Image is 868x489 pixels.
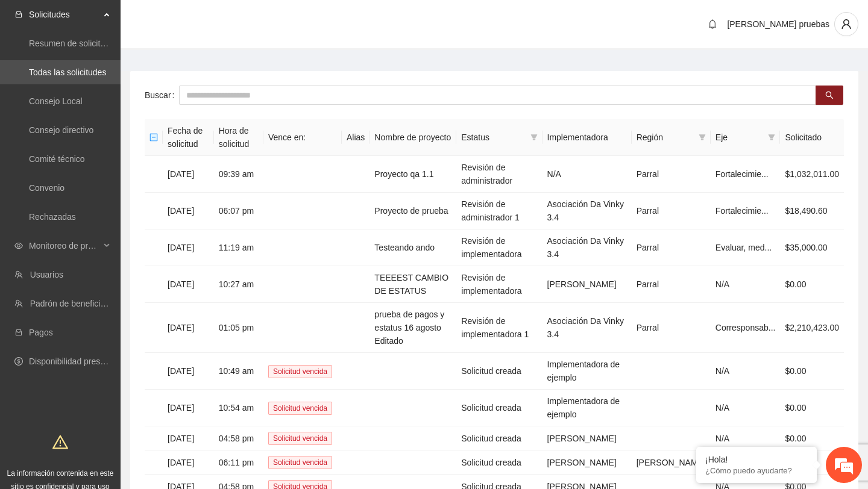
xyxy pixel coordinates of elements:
td: [DATE] [163,266,214,303]
button: bell [703,14,722,34]
td: TEEEEST CAMBIO DE ESTATUS [370,266,456,303]
td: Solicitud creada [456,450,542,475]
td: [DATE] [163,303,214,353]
a: Resumen de solicitudes por aprobar [29,39,165,48]
a: Pagos [29,328,53,337]
td: Asociación Da Vinky 3.4 [542,303,632,353]
td: Proyecto de prueba [370,193,456,229]
td: 09:39 am [214,156,263,193]
span: user [835,19,858,30]
span: Solicitud vencida [268,402,332,415]
a: Rechazadas [29,212,76,222]
td: Implementadora de ejemplo [542,353,632,390]
td: [PERSON_NAME] [542,426,632,450]
td: $0.00 [780,353,844,390]
span: search [825,91,834,101]
th: Nombre de proyecto [370,119,456,156]
td: Parral [632,303,711,353]
th: Fecha de solicitud [163,119,214,156]
span: Fortalecimie... [715,206,769,216]
a: Consejo Local [29,96,83,106]
td: $0.00 [780,426,844,450]
button: user [834,12,858,36]
td: [DATE] [163,353,214,390]
td: Parral [632,229,711,266]
span: Corresponsab... [715,323,776,332]
td: N/A [711,353,781,390]
span: Solicitudes [29,2,100,26]
td: Proyecto qa 1.1 [370,156,456,193]
td: Solicitud creada [456,353,542,390]
td: $1,032,011.00 [780,156,844,193]
a: Convenio [29,183,64,193]
td: $18,490.60 [780,193,844,229]
td: Parral [632,156,711,193]
span: filter [768,134,775,141]
span: Evaluar, med... [715,243,772,252]
td: Asociación Da Vinky 3.4 [542,193,632,229]
button: search [816,86,843,105]
span: minus-square [149,133,158,142]
span: Solicitud vencida [268,365,332,378]
td: Revisión de implementadora [456,266,542,303]
td: N/A [542,156,632,193]
td: Asociación Da Vinky 3.4 [542,229,632,266]
td: 06:07 pm [214,193,263,229]
td: Revisión de implementadora [456,229,542,266]
th: Hora de solicitud [214,119,263,156]
span: filter [530,134,538,141]
td: [PERSON_NAME] [632,450,711,475]
td: $0.00 [780,390,844,426]
td: [DATE] [163,426,214,450]
td: 01:05 pm [214,303,263,353]
td: Revisión de administrador 1 [456,193,542,229]
span: filter [696,128,708,146]
td: $2,210,423.00 [780,303,844,353]
a: Todas las solicitudes [29,67,106,77]
span: filter [699,134,706,141]
span: eye [14,241,23,250]
span: [PERSON_NAME] pruebas [727,19,829,29]
span: Eje [715,131,764,144]
td: $35,000.00 [780,229,844,266]
td: [DATE] [163,229,214,266]
td: [DATE] [163,193,214,229]
td: Solicitud creada [456,426,542,450]
td: Parral [632,193,711,229]
td: 10:54 am [214,390,263,426]
span: Fortalecimie... [715,169,769,179]
th: Implementadora [542,119,632,156]
span: Solicitud vencida [268,456,332,469]
td: 11:19 am [214,229,263,266]
p: ¿Cómo puedo ayudarte? [705,466,808,475]
span: filter [528,128,540,146]
td: N/A [711,266,781,303]
div: ¡Hola! [705,455,808,464]
td: [PERSON_NAME] [542,450,632,475]
td: 10:27 am [214,266,263,303]
a: Comité técnico [29,154,85,164]
td: 06:11 pm [214,450,263,475]
a: Disponibilidad presupuestal [29,357,132,366]
th: Vence en: [263,119,342,156]
a: Usuarios [30,270,63,279]
td: $0.00 [780,266,844,303]
td: 10:49 am [214,353,263,390]
span: Estatus [461,131,525,144]
td: Solicitud creada [456,390,542,426]
td: [DATE] [163,450,214,475]
td: [DATE] [163,156,214,193]
span: Solicitud vencida [268,432,332,445]
td: N/A [711,390,781,426]
span: inbox [14,10,23,19]
label: Buscar [145,86,179,105]
span: bell [703,19,722,29]
th: Alias [342,119,370,156]
td: prueba de pagos y estatus 16 agosto Editado [370,303,456,353]
span: Monitoreo de proyectos [29,234,100,258]
a: Consejo directivo [29,125,93,135]
td: Parral [632,266,711,303]
td: Implementadora de ejemplo [542,390,632,426]
a: Padrón de beneficiarios [30,299,119,308]
span: filter [766,128,778,146]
